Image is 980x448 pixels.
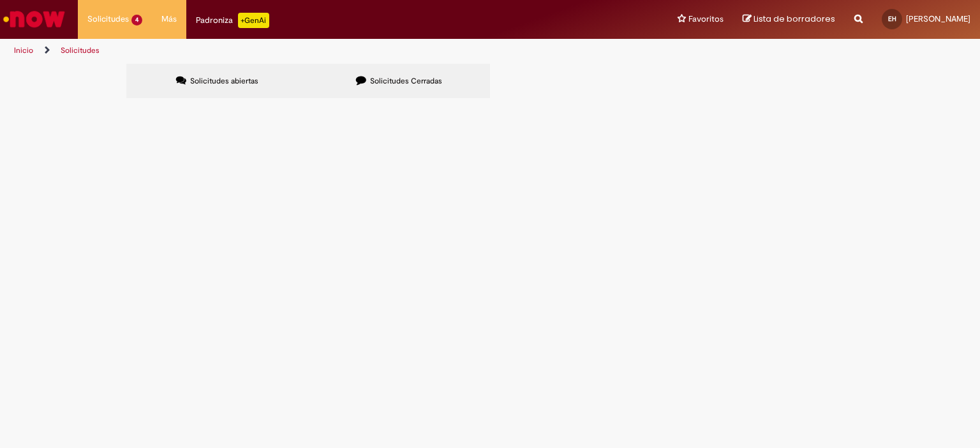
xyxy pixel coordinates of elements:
span: 4 [131,15,142,25]
a: Solicitudes [61,45,100,55]
span: Solicitudes Cerradas [370,76,442,86]
span: Más [161,13,177,25]
span: Lista de borradores [754,13,835,25]
span: EH [888,15,896,23]
a: Lista de borradores [743,13,835,25]
span: Solicitudes abiertas [190,76,258,86]
img: ServiceNow [1,6,67,32]
span: Favoritos [688,13,724,25]
ul: Rutas de acceso a la página [10,39,644,62]
span: Solicitudes [87,13,129,25]
a: Inicio [14,45,33,55]
div: Padroniza [196,13,269,28]
span: [PERSON_NAME] [906,13,970,24]
p: +GenAi [238,13,269,28]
